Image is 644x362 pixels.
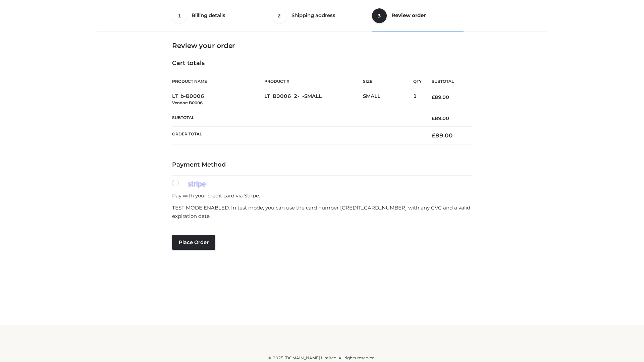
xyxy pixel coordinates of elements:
[100,355,544,361] div: © 2025 [DOMAIN_NAME] Limited. All rights reserved.
[172,203,472,221] p: TEST MODE ENABLED. In test mode, you can use the card number [CREDIT_CARD_NUMBER] with any CVC an...
[264,74,363,89] th: Product #
[172,110,422,126] th: Subtotal
[422,74,472,89] th: Subtotal
[413,74,422,89] th: Qty
[172,127,422,144] th: Order Total
[432,115,449,121] bdi: 89.00
[432,132,435,139] span: £
[413,89,422,110] td: 1
[432,132,453,139] bdi: 89.00
[264,89,363,110] td: LT_B0006_2-_-SMALL
[172,74,264,89] th: Product Name
[172,161,472,169] h4: Payment Method
[432,115,435,121] span: £
[172,42,472,50] h3: Review your order
[172,100,203,105] small: Vendor: B0006
[172,235,215,250] button: Place order
[172,60,472,67] h4: Cart totals
[432,94,449,100] bdi: 89.00
[363,89,413,110] td: SMALL
[363,74,410,89] th: Size
[172,89,264,110] td: LT_b-B0006
[432,94,435,100] span: £
[172,191,472,200] p: Pay with your credit card via Stripe.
